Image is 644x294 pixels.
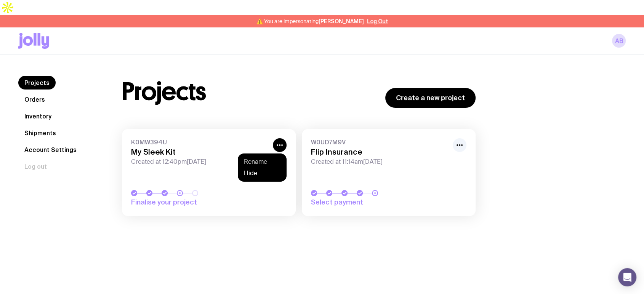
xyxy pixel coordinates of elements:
span: Finalise your project [131,198,238,207]
h1: Projects [122,80,206,104]
span: W0UD7M9V [311,138,448,146]
button: Hide [244,169,280,177]
h3: My Sleek Kit [131,147,268,157]
a: Create a new project [385,88,476,108]
a: Account Settings [18,143,83,157]
a: Projects [18,76,56,89]
a: Inventory [18,109,58,123]
a: Orders [18,93,51,106]
button: Log out [18,160,53,173]
span: Created at 12:40pm[DATE] [131,158,268,166]
a: Shipments [18,126,62,140]
span: Created at 11:14am[DATE] [311,158,448,166]
div: Open Intercom Messenger [618,268,636,286]
span: [PERSON_NAME] [319,18,364,24]
button: Log Out [367,18,388,24]
a: K0MW394UMy Sleek KitCreated at 12:40pm[DATE]Finalise your project [122,129,296,216]
h3: Flip Insurance [311,147,448,157]
button: Rename [244,158,280,166]
span: ⚠️ You are impersonating [256,18,364,24]
a: AB [612,34,626,48]
span: Select payment [311,198,418,207]
a: W0UD7M9VFlip InsuranceCreated at 11:14am[DATE]Select payment [302,129,476,216]
span: K0MW394U [131,138,268,146]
